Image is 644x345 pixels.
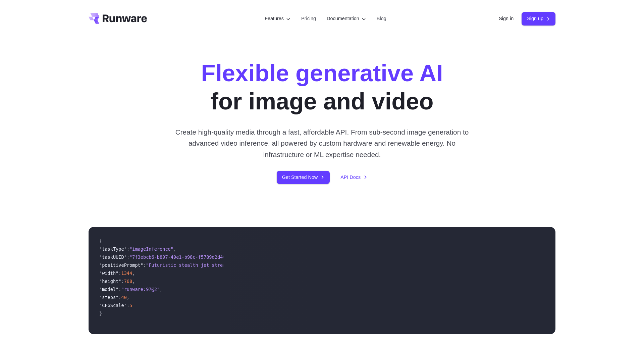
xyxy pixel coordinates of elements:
[265,15,290,22] label: Features
[160,287,162,292] span: ,
[89,13,147,24] a: Go to /
[377,15,386,22] a: Blog
[327,15,366,22] label: Documentation
[129,303,132,308] span: 5
[99,295,118,300] span: "steps"
[499,15,514,22] a: Sign in
[99,311,102,316] span: }
[118,295,121,300] span: :
[118,287,121,292] span: :
[277,171,330,184] a: Get Started Now
[127,254,129,260] span: :
[129,246,173,252] span: "imageInference"
[99,254,127,260] span: "taskUUID"
[99,303,127,308] span: "CFGScale"
[124,279,132,284] span: 768
[173,246,176,252] span: ,
[301,15,316,22] a: Pricing
[99,238,102,244] span: {
[522,12,555,25] a: Sign up
[146,262,396,268] span: "Futuristic stealth jet streaking through a neon-lit cityscape with glowing purple exhaust"
[173,127,472,160] p: Create high-quality media through a fast, affordable API. From sub-second image generation to adv...
[121,295,126,300] span: 40
[99,279,121,284] span: "height"
[127,295,129,300] span: ,
[201,59,443,116] h1: for image and video
[132,270,135,276] span: ,
[132,279,135,284] span: ,
[340,174,367,181] a: API Docs
[121,270,132,276] span: 1344
[118,270,121,276] span: :
[129,254,234,260] span: "7f3ebcb6-b897-49e1-b98c-f5789d2d40d7"
[99,246,127,252] span: "taskType"
[99,262,143,268] span: "positivePrompt"
[121,287,160,292] span: "runware:97@2"
[99,287,118,292] span: "model"
[201,60,443,86] strong: Flexible generative AI
[121,279,124,284] span: :
[143,262,146,268] span: :
[99,270,118,276] span: "width"
[127,303,129,308] span: :
[127,246,129,252] span: :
